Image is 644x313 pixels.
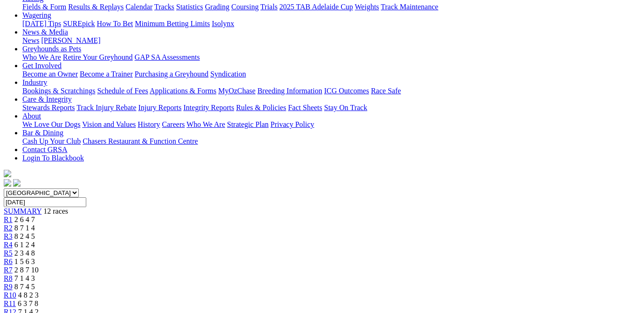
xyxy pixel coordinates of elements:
[125,3,152,11] a: Calendar
[22,45,81,53] a: Greyhounds as Pets
[22,87,95,95] a: Bookings & Scratchings
[355,3,379,11] a: Weights
[135,70,208,78] a: Purchasing a Greyhound
[41,36,100,44] a: [PERSON_NAME]
[22,36,640,45] div: News & Media
[324,104,367,111] a: Stay On Track
[4,170,11,177] img: logo-grsa-white.png
[14,232,35,240] span: 8 2 4 5
[4,232,13,240] a: R3
[22,146,67,153] a: Contact GRSA
[4,274,13,282] a: R8
[4,216,13,223] a: R1
[18,299,38,307] span: 6 3 7 8
[80,70,133,78] a: Become a Trainer
[260,3,277,11] a: Trials
[22,53,640,62] div: Greyhounds as Pets
[22,3,66,11] a: Fields & Form
[4,241,13,249] a: R4
[257,87,322,95] a: Breeding Information
[14,257,35,265] span: 1 5 6 3
[138,120,160,128] a: History
[150,87,216,95] a: Applications & Forms
[231,3,259,11] a: Coursing
[270,120,314,128] a: Privacy Policy
[22,36,39,44] a: News
[97,87,148,95] a: Schedule of Fees
[22,95,72,103] a: Care & Integrity
[22,28,68,36] a: News & Media
[22,70,78,78] a: Become an Owner
[13,179,21,187] img: twitter.svg
[14,266,39,274] span: 2 8 7 10
[4,249,13,257] a: R5
[18,291,39,299] span: 4 8 2 3
[22,87,640,95] div: Industry
[83,137,198,145] a: Chasers Restaurant & Function Centre
[68,3,124,11] a: Results & Replays
[4,299,16,307] a: R11
[187,120,225,128] a: Who We Are
[22,137,81,145] a: Cash Up Your Club
[22,120,640,129] div: About
[4,197,86,207] input: Select date
[4,291,16,299] a: R10
[97,20,133,28] a: How To Bet
[22,20,640,28] div: Wagering
[324,87,369,95] a: ICG Outcomes
[22,78,47,86] a: Industry
[14,216,35,223] span: 2 6 4 7
[381,3,438,11] a: Track Maintenance
[22,112,41,120] a: About
[22,11,51,19] a: Wagering
[236,104,286,111] a: Rules & Policies
[22,70,640,78] div: Get Involved
[205,3,229,11] a: Grading
[138,104,181,111] a: Injury Reports
[212,20,234,28] a: Isolynx
[4,224,13,232] a: R2
[63,53,133,61] a: Retire Your Greyhound
[22,104,75,111] a: Stewards Reports
[4,266,13,274] a: R7
[43,207,68,215] span: 12 races
[4,283,13,291] a: R9
[4,179,11,187] img: facebook.svg
[76,104,136,111] a: Track Injury Rebate
[22,104,640,112] div: Care & Integrity
[22,20,61,28] a: [DATE] Tips
[22,120,80,128] a: We Love Our Dogs
[14,274,35,282] span: 7 1 4 3
[279,3,353,11] a: 2025 TAB Adelaide Cup
[4,257,13,265] a: R6
[210,70,246,78] a: Syndication
[22,154,84,162] a: Login To Blackbook
[14,249,35,257] span: 2 3 4 8
[14,241,35,249] span: 6 1 2 4
[371,87,401,95] a: Race Safe
[176,3,203,11] a: Statistics
[22,129,63,137] a: Bar & Dining
[14,283,35,291] span: 8 7 4 5
[22,3,640,11] div: Racing
[135,53,200,61] a: GAP SA Assessments
[288,104,322,111] a: Fact Sheets
[154,3,174,11] a: Tracks
[183,104,234,111] a: Integrity Reports
[227,120,269,128] a: Strategic Plan
[22,62,62,70] a: Get Involved
[22,53,61,61] a: Who We Are
[82,120,136,128] a: Vision and Values
[4,207,42,215] span: SUMMARY
[135,20,210,28] a: Minimum Betting Limits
